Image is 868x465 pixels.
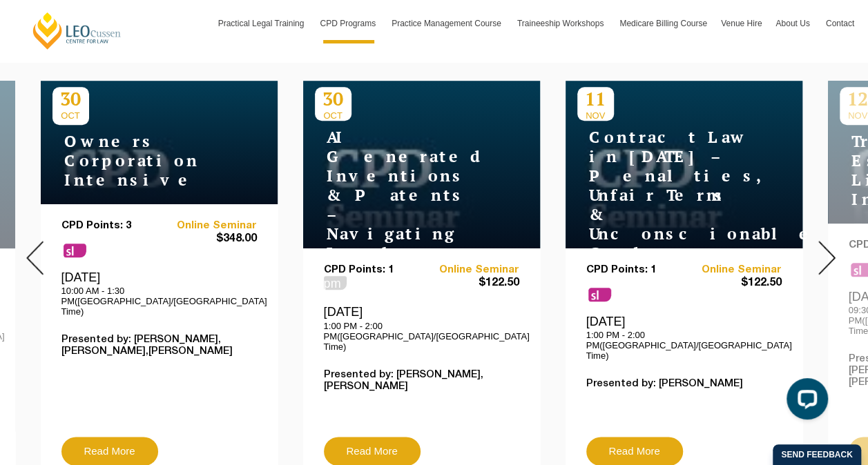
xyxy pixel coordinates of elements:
[324,264,422,276] p: CPD Points: 1
[61,270,257,317] div: [DATE]
[31,11,123,50] a: [PERSON_NAME] Centre for Law
[510,3,613,43] a: Traineeship Workshops
[61,286,257,317] p: 10:00 AM - 1:30 PM([GEOGRAPHIC_DATA]/[GEOGRAPHIC_DATA] Time)
[52,87,89,110] p: 30
[315,87,351,110] p: 30
[64,244,86,257] span: sl
[819,3,861,43] a: Contact
[588,288,611,301] span: sl
[52,110,89,121] span: OCT
[586,378,782,390] p: Presented by: [PERSON_NAME]
[324,304,519,351] div: [DATE]
[315,110,351,121] span: OCT
[613,3,714,43] a: Medicare Billing Course
[818,241,836,275] img: Next
[684,276,782,290] span: $122.50
[211,3,314,43] a: Practical Legal Training
[769,3,818,43] a: About Us
[421,276,519,290] span: $122.50
[324,321,519,352] p: 1:00 PM - 2:00 PM([GEOGRAPHIC_DATA]/[GEOGRAPHIC_DATA] Time)
[26,241,44,275] img: Prev
[324,276,347,290] span: pm
[61,334,257,357] p: Presented by: [PERSON_NAME],[PERSON_NAME],[PERSON_NAME]
[385,3,510,43] a: Practice Management Course
[324,369,519,393] p: Presented by: [PERSON_NAME],[PERSON_NAME]
[577,110,614,121] span: NOV
[586,330,782,361] p: 1:00 PM - 2:00 PM([GEOGRAPHIC_DATA]/[GEOGRAPHIC_DATA] Time)
[775,373,833,431] iframe: LiveChat chat widget
[577,128,750,263] h4: Contract Law in [DATE] – Penalties, Unfair Terms & Unconscionable Conduct
[61,220,160,232] p: CPD Points: 3
[586,264,684,276] p: CPD Points: 1
[421,264,519,276] a: Online Seminar
[315,128,488,282] h4: AI Generated Inventions & Patents – Navigating Legal Uncertainty
[159,220,257,232] a: Online Seminar
[714,3,769,43] a: Venue Hire
[577,87,614,110] p: 11
[586,314,782,361] div: [DATE]
[52,132,225,190] h4: Owners Corporation Intensive
[159,232,257,246] span: $348.00
[684,264,782,276] a: Online Seminar
[313,3,385,43] a: CPD Programs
